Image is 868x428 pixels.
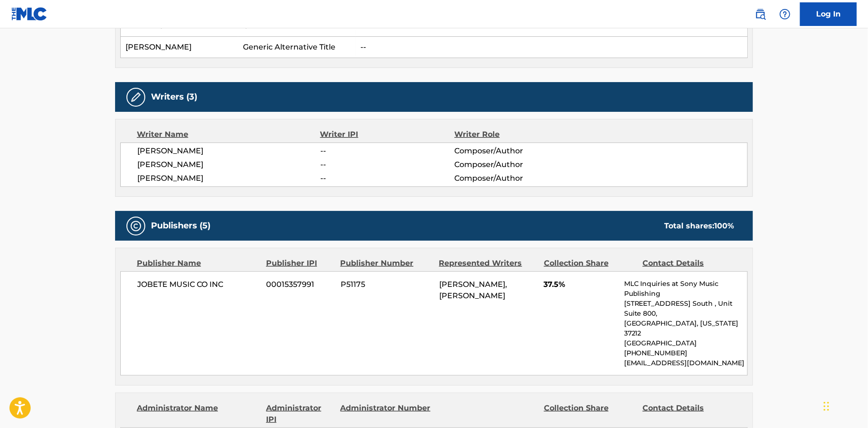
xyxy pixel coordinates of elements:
div: Total shares: [664,220,734,232]
span: JOBETE MUSIC CO INC [137,279,259,290]
div: Publisher IPI [266,258,333,269]
h5: Publishers (5) [151,220,210,231]
span: P51175 [341,279,432,290]
a: Public Search [751,5,770,24]
div: Publisher Name [137,258,259,269]
div: Writer Name [137,129,320,140]
span: 37.5% [544,279,617,290]
span: -- [320,159,454,170]
span: Composer/Author [454,173,576,184]
img: help [779,8,791,20]
p: [GEOGRAPHIC_DATA] [624,338,747,348]
p: [STREET_ADDRESS] South , Unit Suite 800, [624,299,747,319]
p: [PHONE_NUMBER] [624,348,747,358]
div: Drag [824,392,829,420]
a: Log In [800,2,857,26]
img: Publishers [130,220,142,232]
p: MLC Inquiries at Sony Music Publishing [624,279,747,299]
div: Administrator IPI [266,403,333,425]
div: Represented Writers [439,258,537,269]
div: Contact Details [643,258,734,269]
h5: Writers (3) [151,92,197,102]
td: -- [356,37,748,58]
span: 100 % [714,221,734,230]
span: -- [320,145,454,157]
div: Administrator Number [340,403,432,425]
div: Writer IPI [320,129,455,140]
span: [PERSON_NAME], [PERSON_NAME] [439,280,507,300]
img: Writers [130,92,142,103]
div: Administrator Name [137,403,259,425]
div: Collection Share [544,403,635,425]
img: search [755,8,766,20]
span: -- [320,173,454,184]
span: 00015357991 [267,279,334,290]
td: [PERSON_NAME] [121,37,238,58]
div: Publisher Number [340,258,432,269]
span: Composer/Author [454,159,576,170]
img: MLC Logo [11,7,48,21]
div: Contact Details [643,403,734,425]
p: [EMAIL_ADDRESS][DOMAIN_NAME] [624,358,747,368]
iframe: Chat Widget [821,383,868,428]
div: Help [776,5,794,24]
td: Generic Alternative Title [238,37,356,58]
span: [PERSON_NAME] [137,159,320,170]
span: [PERSON_NAME] [137,145,320,157]
p: [GEOGRAPHIC_DATA], [US_STATE] 37212 [624,319,747,338]
div: Collection Share [544,258,635,269]
span: Composer/Author [454,145,576,157]
div: Writer Role [454,129,576,140]
span: [PERSON_NAME] [137,173,320,184]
